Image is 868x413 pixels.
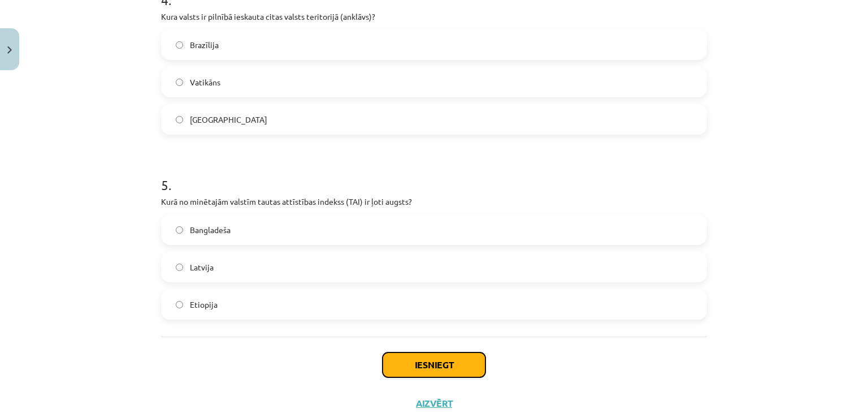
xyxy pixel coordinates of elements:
span: Etiopija [190,299,218,311]
input: Etiopija [176,301,183,308]
img: icon-close-lesson-0947bae3869378f0d4975bcd49f059093ad1ed9edebbc8119c70593378902aed.svg [7,46,12,54]
input: Latvija [176,264,183,271]
button: Iesniegt [383,352,485,377]
span: Latvija [190,261,214,273]
button: Aizvērt [413,398,455,409]
p: Kura valsts ir pilnībā ieskauta citas valsts teritorijā (anklāvs)? [161,11,707,23]
span: Vatikāns [190,76,220,88]
input: Brazīlija [176,41,183,49]
span: Brazīlija [190,39,219,51]
h1: 5 . [161,157,707,192]
p: Kurā no minētajām valstīm tautas attīstības indekss (TAI) ir ļoti augsts? [161,196,707,208]
input: Vatikāns [176,79,183,86]
input: [GEOGRAPHIC_DATA] [176,116,183,123]
span: Bangladeša [190,224,231,236]
input: Bangladeša [176,226,183,234]
span: [GEOGRAPHIC_DATA] [190,114,267,126]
